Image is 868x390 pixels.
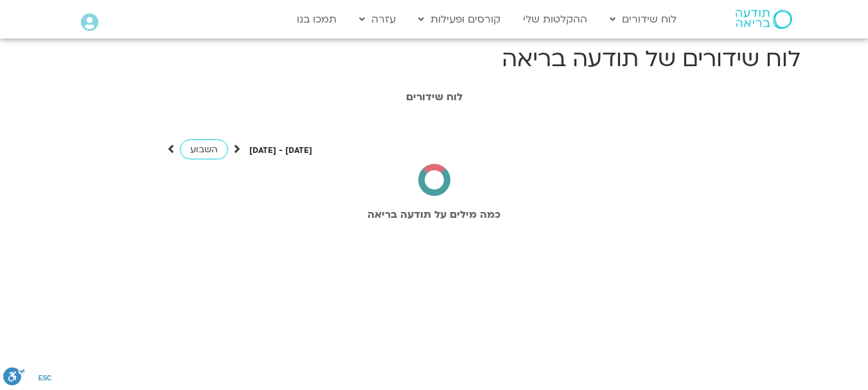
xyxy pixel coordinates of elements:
[68,44,801,75] h1: לוח שידורים של תודעה בריאה
[353,7,402,31] a: עזרה
[736,10,792,29] img: תודעה בריאה
[190,143,218,155] span: השבוע
[517,7,594,31] a: ההקלטות שלי
[603,7,683,31] a: לוח שידורים
[290,7,343,31] a: תמכו בנו
[75,91,794,103] h1: לוח שידורים
[249,144,312,157] p: [DATE] - [DATE]
[180,139,228,159] a: השבוע
[412,7,507,31] a: קורסים ופעילות
[75,209,794,220] h2: כמה מילים על תודעה בריאה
